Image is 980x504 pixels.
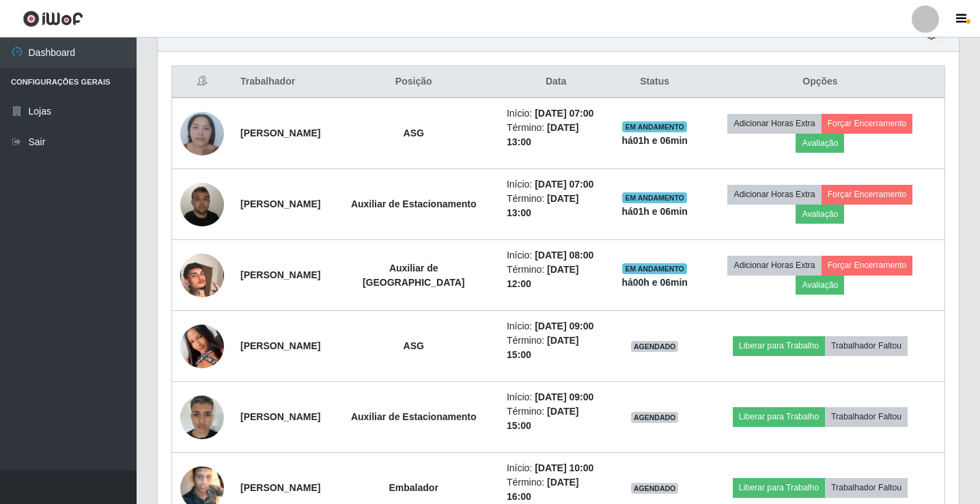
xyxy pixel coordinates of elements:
button: Avaliação [796,134,844,153]
strong: ASG [404,128,424,138]
button: Adicionar Horas Extra [727,185,821,204]
img: 1747137437507.jpeg [180,297,224,394]
img: CoreUI Logo [23,10,83,27]
li: Término: [507,121,605,149]
time: [DATE] 10:00 [535,462,593,473]
button: Liberar para Trabalho [733,407,825,426]
time: [DATE] 09:00 [535,391,593,402]
strong: [PERSON_NAME] [240,411,320,422]
time: [DATE] 07:00 [535,108,593,119]
time: [DATE] 07:00 [535,179,593,190]
button: Forçar Encerramento [822,185,913,204]
strong: [PERSON_NAME] [240,482,320,493]
strong: Embalador [389,482,438,493]
button: Avaliação [796,205,844,224]
strong: [PERSON_NAME] [240,269,320,280]
button: Adicionar Horas Extra [727,114,821,133]
button: Liberar para Trabalho [733,336,825,355]
img: 1714957062897.jpeg [180,175,224,233]
strong: há 01 h e 06 min [621,206,688,217]
span: AGENDADO [631,341,679,352]
img: 1726002463138.jpeg [180,237,224,314]
time: [DATE] 09:00 [535,321,593,331]
th: Trabalhador [232,66,328,98]
li: Início: [507,390,605,404]
li: Início: [507,106,605,121]
strong: Auxiliar de Estacionamento [351,198,477,209]
strong: [PERSON_NAME] [240,128,320,138]
li: Início: [507,248,605,263]
button: Trabalhador Faltou [825,336,908,355]
span: EM ANDAMENTO [622,263,687,274]
th: Data [499,66,613,98]
img: 1751112478623.jpeg [180,104,224,162]
span: EM ANDAMENTO [622,192,687,203]
li: Início: [507,461,605,475]
span: EM ANDAMENTO [622,121,687,132]
th: Posição [328,66,498,98]
img: 1753187317343.jpeg [180,388,224,446]
button: Trabalhador Faltou [825,407,908,426]
span: AGENDADO [631,483,679,494]
strong: Auxiliar de [GEOGRAPHIC_DATA] [363,263,465,288]
li: Término: [507,404,605,433]
button: Forçar Encerramento [822,114,913,133]
button: Adicionar Horas Extra [727,256,821,275]
strong: ASG [404,340,424,351]
button: Avaliação [796,276,844,295]
button: Forçar Encerramento [822,256,913,275]
strong: [PERSON_NAME] [240,198,320,209]
strong: há 01 h e 06 min [621,135,688,146]
strong: [PERSON_NAME] [240,340,320,351]
li: Início: [507,319,605,333]
li: Término: [507,475,605,504]
li: Término: [507,333,605,362]
time: [DATE] 08:00 [535,250,593,261]
th: Opções [696,66,945,98]
li: Término: [507,263,605,291]
th: Status [613,66,696,98]
li: Término: [507,192,605,220]
strong: Auxiliar de Estacionamento [351,411,477,422]
button: Trabalhador Faltou [825,478,908,497]
strong: há 00 h e 06 min [621,277,688,288]
span: AGENDADO [631,412,679,423]
li: Início: [507,177,605,192]
button: Liberar para Trabalho [733,478,825,497]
